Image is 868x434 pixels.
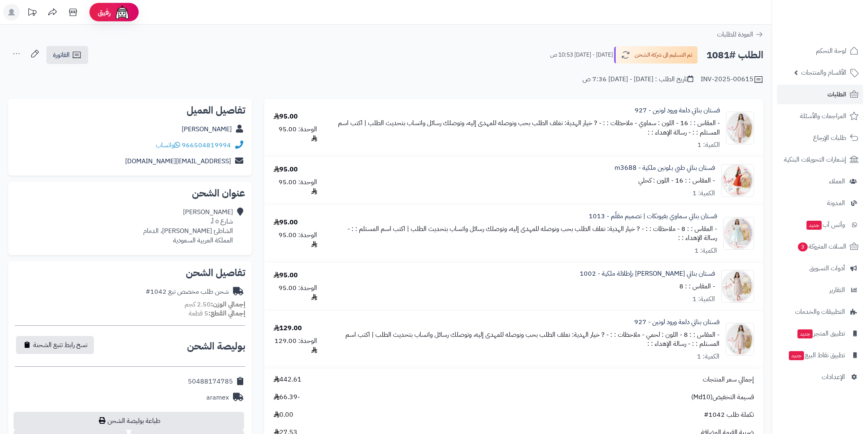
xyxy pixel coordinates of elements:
a: أدوات التسويق [777,258,863,278]
div: [PERSON_NAME] شارع ٥ أ، الشاطئ [PERSON_NAME]، الدمام المملكة العربية السعودية [143,208,233,245]
div: الوحدة: 129.00 [274,336,317,355]
span: 3 [798,242,808,251]
a: [EMAIL_ADDRESS][DOMAIN_NAME] [125,156,231,166]
span: إشعارات التحويلات البنكية [784,154,846,165]
small: - المقاس : : 16 [680,118,720,128]
small: - رسالة الإهداء : : [347,224,717,243]
span: المدونة [827,197,845,209]
a: واتساب [156,140,180,150]
a: طلبات الإرجاع [777,128,863,148]
a: تحديثات المنصة [22,4,42,23]
small: - المقاس : : 8 [679,281,715,291]
div: شحن طلب مخصص تبع 1042# [146,287,229,297]
div: الوحدة: 95.00 [274,231,317,249]
a: فستان بناتي سماوي بفيونكات | تصميم مقلّم - 1013 [589,212,717,221]
div: تاريخ الطلب : [DATE] - [DATE] 7:36 ص [582,75,693,84]
a: تطبيق نقاط البيعجديد [777,345,863,365]
small: [DATE] - [DATE] 10:53 ص [550,51,613,59]
strong: إجمالي الوزن: [211,299,245,309]
img: 1751172374-IMG_8193-90x90.jpeg [726,323,754,356]
small: - ? خيار الهدية: نغلف الطلب بحب ونوصله للمهدى إليه، وتوصلك رسائل واتساب بتحديث الطلب | اكتب اسم ا... [338,118,720,137]
a: إشعارات التحويلات البنكية [777,150,863,169]
a: السلات المتروكة3 [777,237,863,256]
a: العودة للطلبات [717,30,763,39]
a: طباعة بوليصة الشحن [14,412,244,430]
h2: تفاصيل العميل [15,105,245,115]
img: 1751170828--d%20481-90x90.jpeg [724,217,754,250]
span: نسخ رابط تتبع الشحنة [33,340,87,350]
span: التقارير [829,284,845,296]
span: جديد [797,329,813,338]
a: الطلبات [777,85,863,104]
a: وآتس آبجديد [777,215,863,235]
button: نسخ رابط تتبع الشحنة [16,336,94,354]
div: 95.00 [274,271,298,280]
span: تطبيق المتجر [797,328,845,339]
small: - ملاحظات : : [646,224,680,234]
small: 2.50 كجم [185,299,245,309]
div: الكمية: 1 [697,352,720,361]
a: التطبيقات والخدمات [777,302,863,322]
div: INV-2025-00615 [701,75,763,85]
a: فستان بناتي طبي بـلونين ملكية - m3688 [614,163,715,173]
img: logo-2.png [812,22,860,39]
span: لوحة التحكم [816,45,846,57]
a: فستان بناتي دلعة ورود لونين - 927 [635,106,720,115]
span: 0.00 [274,410,293,420]
span: العودة للطلبات [717,30,753,39]
a: التقارير [777,280,863,300]
div: 50488174785 [188,377,233,386]
span: -66.39 [274,393,300,402]
span: السلات المتروكة [797,241,846,252]
div: الوحدة: 95.00 [274,125,317,144]
strong: إجمالي القطع: [208,308,245,318]
small: - المقاس : : 16 [675,176,715,185]
a: المراجعات والأسئلة [777,106,863,126]
small: - المقاس : : 8 [681,224,717,234]
small: - رسالة الإهداء : : [647,339,690,349]
div: 95.00 [274,165,298,174]
h2: عنوان الشحن [15,188,245,198]
h2: بوليصة الشحن [187,341,245,351]
span: أدوات التسويق [809,263,845,274]
span: 442.61 [274,375,302,384]
img: 1751172374-IMG_8193-90x90.jpeg [726,112,754,144]
h2: الطلب #1081 [706,47,763,64]
small: - ملاحظات : : [603,118,637,128]
a: فستان بناتي [PERSON_NAME] بإطلالة ملكية - 1002 [580,269,715,279]
a: تطبيق المتجرجديد [777,324,863,343]
div: الكمية: 1 [694,246,717,256]
a: العملاء [777,171,863,191]
small: - ملاحظات : : [610,330,644,340]
small: - المقاس : : 8 [684,330,720,340]
h2: تفاصيل الشحن [15,268,245,278]
span: جديد [806,221,822,230]
a: 966504819994 [182,140,231,150]
div: الوحدة: 95.00 [274,178,317,196]
div: الكمية: 1 [692,189,715,198]
img: 1750007385-IMG_8221-90x90.jpeg [722,270,754,303]
a: المدونة [777,193,863,213]
a: الإعدادات [777,367,863,387]
small: 5 قطعة [189,308,245,318]
a: [PERSON_NAME] [182,124,232,134]
span: طلبات الإرجاع [813,132,846,144]
a: فستان بناتي دلعة ورود لونين - 927 [634,318,720,327]
div: 95.00 [274,218,298,227]
span: قسيمة التخفيض(Md10) [691,393,754,402]
small: - اللون : لحمي [646,330,682,340]
span: إجمالي سعر المنتجات [703,375,754,384]
span: المراجعات والأسئلة [800,110,846,122]
span: الإعدادات [822,371,845,383]
span: التطبيقات والخدمات [795,306,845,318]
span: جديد [789,351,804,360]
span: تكملة طلب 1042# [704,410,754,420]
div: الوحدة: 95.00 [274,283,317,302]
small: - اللون : كحلي [638,176,674,185]
img: ai-face.png [114,4,130,21]
span: وآتس آب [806,219,845,231]
small: - ? خيار الهدية: نغلف الطلب بحب ونوصله للمهدى إليه، وتوصلك رسائل واتساب بتحديث الطلب | اكتب اسم ا... [352,224,644,234]
div: 95.00 [274,112,298,121]
button: تم التسليم الى شركة الشحن [614,46,698,64]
